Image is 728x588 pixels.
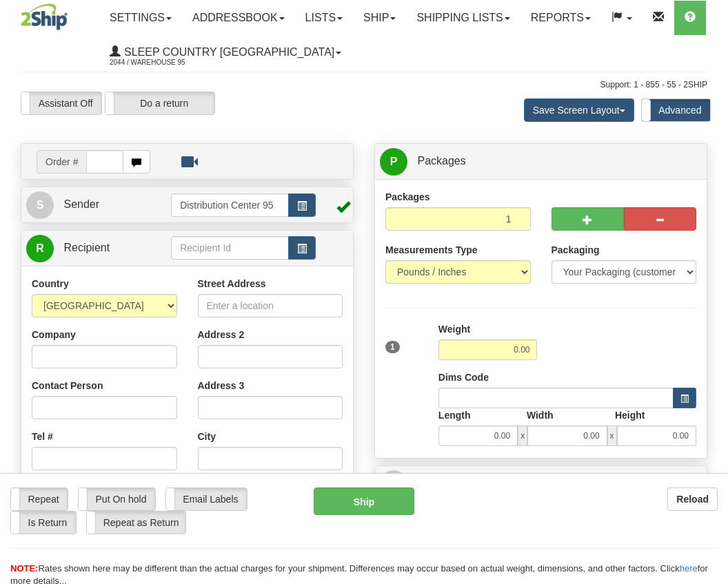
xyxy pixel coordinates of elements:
[353,1,406,35] a: Ship
[607,426,617,446] span: x
[171,193,289,217] input: Sender Id
[21,79,707,91] div: Support: 1 - 855 - 55 - 2SHIP
[552,243,600,257] label: Packaging
[99,35,352,70] a: Sleep Country [GEOGRAPHIC_DATA] 2044 / Warehouse 95
[32,430,53,443] label: Tel #
[380,148,407,176] span: P
[527,408,554,422] label: Width
[385,341,400,353] span: 1
[121,46,334,58] span: Sleep Country [GEOGRAPHIC_DATA]
[198,294,343,317] input: Enter a location
[198,328,245,342] label: Address 2
[198,277,266,291] label: Street Address
[696,224,727,364] iframe: chat widget
[615,408,645,422] label: Height
[182,1,295,35] a: Addressbook
[380,470,407,498] span: I
[26,191,171,219] a: S Sender
[11,488,68,510] label: Repeat
[79,488,155,510] label: Put On hold
[63,198,99,210] span: Sender
[314,487,414,515] button: Ship
[385,190,430,204] label: Packages
[11,512,76,534] label: Is Return
[438,370,489,384] label: Dims Code
[26,235,54,262] span: R
[642,99,710,121] label: Advanced
[37,150,86,174] span: Order #
[32,328,76,342] label: Company
[417,155,465,167] span: Packages
[524,98,634,122] button: Save Screen Layout
[87,512,185,534] label: Repeat as Return
[438,408,471,422] label: Length
[105,92,214,114] label: Do a return
[406,1,520,35] a: Shipping lists
[171,236,289,260] input: Recipient Id
[21,92,101,114] label: Assistant Off
[26,234,155,262] a: R Recipient
[680,563,698,574] a: here
[295,1,353,35] a: Lists
[438,322,470,336] label: Weight
[520,1,601,35] a: Reports
[380,147,702,176] a: P Packages
[26,191,54,219] span: S
[385,243,478,257] label: Measurements Type
[667,487,718,511] button: Reload
[10,563,38,574] span: NOTE:
[32,277,69,291] label: Country
[32,379,103,392] label: Contact Person
[99,1,182,35] a: Settings
[63,242,110,253] span: Recipient
[380,470,702,498] a: IAdditional Info
[21,3,68,30] img: logo2044.jpg
[198,379,245,392] label: Address 3
[198,430,216,443] label: City
[110,56,213,70] span: 2044 / Warehouse 95
[676,494,709,505] b: Reload
[166,488,247,510] label: Email Labels
[518,426,527,446] span: x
